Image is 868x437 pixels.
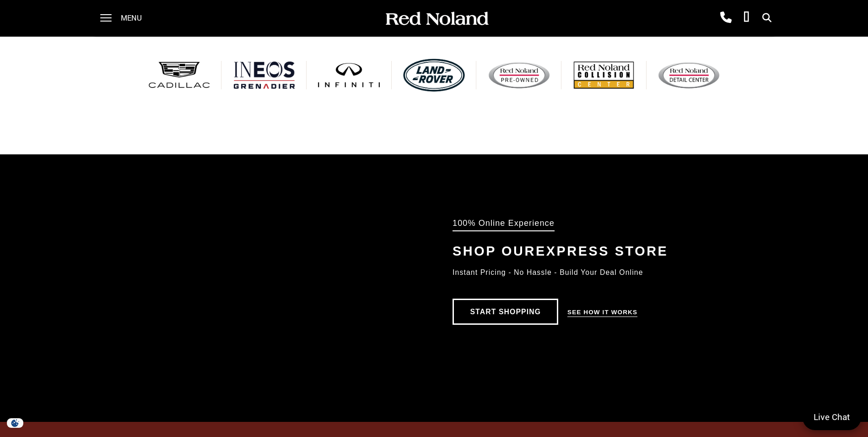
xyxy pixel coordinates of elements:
div: Shop Our Express Store [453,240,745,262]
div: Instant Pricing - No Hassle - Build Your Deal Online [453,264,745,280]
a: Live Chat [803,405,861,430]
a: Start Shopping [453,299,558,325]
img: Opt-Out Icon [5,418,26,428]
section: Click to Open Cookie Consent Modal [5,418,26,428]
span: Live Chat [809,411,855,424]
a: See How it Works [567,309,637,317]
div: 100% Online Experience [453,218,555,231]
img: Red Noland Auto Group [384,11,489,27]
